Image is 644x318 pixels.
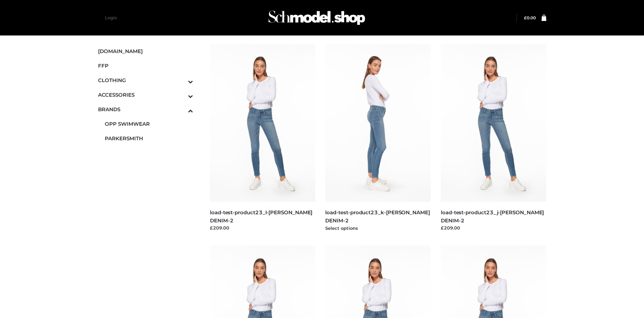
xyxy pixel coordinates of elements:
a: [DOMAIN_NAME] [98,44,193,58]
bdi: 0.00 [524,15,536,20]
a: FFP [98,58,193,73]
button: Toggle Submenu [169,73,193,88]
a: load-test-product23_j-[PERSON_NAME] DENIM-2 [441,209,544,223]
span: [DOMAIN_NAME] [98,47,193,55]
span: BRANDS [98,105,193,113]
button: Toggle Submenu [169,102,193,117]
a: load-test-product23_l-[PERSON_NAME] DENIM-2 [210,209,312,223]
span: FFP [98,62,193,70]
span: ACCESSORIES [98,91,193,99]
a: Select options [325,225,358,231]
a: load-test-product23_k-[PERSON_NAME] DENIM-2 [325,209,430,223]
span: £ [524,15,527,20]
img: Schmodel Admin 964 [266,4,367,31]
span: OPP SWIMWEAR [105,120,193,128]
a: £0.00 [524,15,536,20]
div: £209.00 [441,224,546,231]
div: £209.00 [210,224,315,231]
a: PARKERSMITH [105,131,193,146]
button: Toggle Submenu [169,88,193,102]
a: Login [105,15,117,20]
a: ACCESSORIESToggle Submenu [98,88,193,102]
span: PARKERSMITH [105,134,193,142]
span: CLOTHING [98,76,193,84]
a: BRANDSToggle Submenu [98,102,193,117]
a: CLOTHINGToggle Submenu [98,73,193,88]
a: OPP SWIMWEAR [105,117,193,131]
